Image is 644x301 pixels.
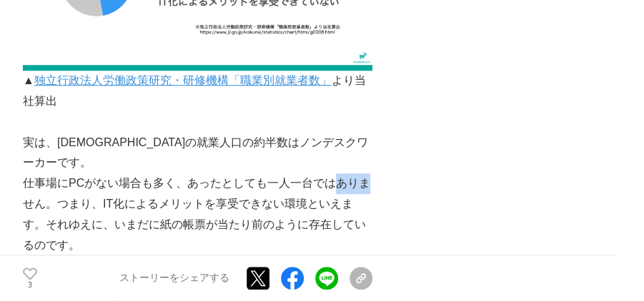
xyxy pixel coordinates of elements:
a: 独立行政法人労働政策研究・研修機構「職業別就業者数」 [34,74,332,86]
p: 仕事場にPCがない場合も多く、あったとしても一人一台ではありません。つまり、IT化によるメリットを享受できない環境といえます。それゆえに、いまだに紙の帳票が当たり前のように存在しているのです。 [23,173,372,255]
p: ▲ より当社算出 [23,71,372,112]
p: ストーリーをシェアする [119,272,229,285]
p: 実は、[DEMOGRAPHIC_DATA]の就業人口の約半数はノンデスクワーカーです。 [23,133,372,174]
p: 3 [23,282,37,289]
